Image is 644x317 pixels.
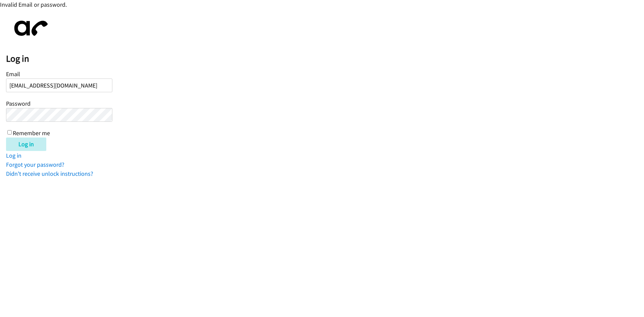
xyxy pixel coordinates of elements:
label: Password [6,100,31,107]
label: Remember me [13,129,50,137]
h2: Log in [6,53,644,64]
a: Didn't receive unlock instructions? [6,170,93,177]
label: Email [6,70,20,78]
input: Log in [6,138,46,151]
a: Forgot your password? [6,161,64,168]
img: aphone-8a226864a2ddd6a5e75d1ebefc011f4aa8f32683c2d82f3fb0802fe031f96514.svg [6,15,53,42]
a: Log in [6,152,21,159]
